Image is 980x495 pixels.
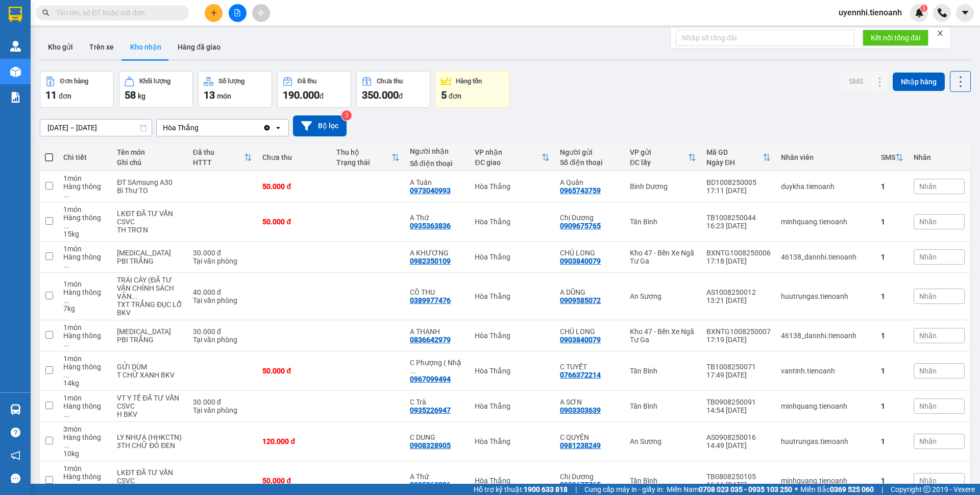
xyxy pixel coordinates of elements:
[117,363,183,371] div: GỬI DÙM
[706,186,771,195] div: 17:11 [DATE]
[876,144,909,171] th: Toggle SortBy
[560,441,601,450] div: 0981238249
[117,148,183,156] div: Tên món
[706,178,771,186] div: BD1008250005
[63,153,107,161] div: Chi tiết
[475,477,550,485] div: Hòa Thắng
[10,92,21,103] img: solution-icon
[410,375,451,383] div: 0967099494
[298,78,316,85] div: Đã thu
[45,89,57,101] span: 11
[706,249,771,257] div: BXNTG1008250006
[252,4,270,22] button: aim
[795,487,798,491] span: ⚪️
[475,158,542,167] div: ĐC giao
[560,222,601,230] div: 0909675765
[863,30,928,46] button: Kết nối tổng đài
[475,292,550,300] div: Hòa Thắng
[560,371,601,379] div: 0766372214
[676,30,854,46] input: Nhập số tổng đài
[475,437,550,445] div: Hòa Thắng
[63,280,107,288] div: 1 món
[63,323,107,332] div: 1 món
[40,120,152,136] input: Select a date range.
[706,441,771,450] div: 14:49 [DATE]
[560,178,620,186] div: A Quân
[919,477,937,485] span: Nhãn
[200,123,201,133] input: Selected Hòa Thắng.
[262,182,326,191] div: 50.000 đ
[63,261,69,269] span: ...
[377,78,403,85] div: Chưa thu
[410,433,465,441] div: C DUNG
[470,144,555,171] th: Toggle SortBy
[63,253,107,269] div: Hàng thông thường
[560,186,601,195] div: 0965743759
[881,332,903,340] div: 1
[11,474,20,483] span: message
[63,379,107,387] div: 14 kg
[138,92,145,100] span: kg
[475,253,550,261] div: Hòa Thắng
[881,182,903,191] div: 1
[706,371,771,379] div: 17:49 [DATE]
[336,148,391,156] div: Thu hộ
[117,371,183,379] div: T CHỮ XANH BKV
[701,144,776,171] th: Toggle SortBy
[63,288,107,304] div: Hàng thông thường
[42,9,50,16] span: search
[881,292,903,300] div: 1
[706,406,771,414] div: 14:54 [DATE]
[919,332,937,340] span: Nhãn
[630,182,696,191] div: Bình Dương
[193,406,253,414] div: Tại văn phòng
[706,481,771,489] div: 16:16 [DATE]
[60,78,88,85] div: Đơn hàng
[117,410,183,418] div: H BKV
[139,78,170,85] div: Khối lượng
[923,486,930,493] span: copyright
[630,367,696,375] div: Tân Bình
[56,7,177,18] input: Tìm tên, số ĐT hoặc mã đơn
[699,485,792,493] strong: 0708 023 035 - 0935 103 250
[781,402,871,410] div: minhquang.tienoanh
[560,158,620,167] div: Số điện thoại
[336,158,391,167] div: Trạng thái
[331,144,405,171] th: Toggle SortBy
[961,8,970,17] span: caret-down
[919,367,937,375] span: Nhãn
[410,222,451,230] div: 0935363836
[475,402,550,410] div: Hòa Thắng
[410,288,465,296] div: CÔ THU
[63,410,69,418] span: ...
[63,296,69,304] span: ...
[830,6,910,19] span: uyennhi.tienoanh
[830,485,874,493] strong: 0369 525 060
[781,292,871,300] div: huutrungas.tienoanh
[781,182,871,191] div: duykha.tienoanh
[163,123,199,133] div: Hòa Thắng
[706,336,771,344] div: 17:19 [DATE]
[630,218,696,226] div: Tân Bình
[706,257,771,265] div: 17:18 [DATE]
[630,437,696,445] div: An Sương
[356,71,430,108] button: Chưa thu350.000đ
[293,115,347,136] button: Bộ lọc
[262,437,326,445] div: 120.000 đ
[63,332,107,348] div: Hàng thông thường
[63,425,107,433] div: 3 món
[781,477,871,485] div: minhquang.tienoanh
[410,178,465,186] div: A Tuân
[435,71,509,108] button: Hàng tồn5đơn
[117,441,183,450] div: 3TH CHỮ ĐỎ ĐEN
[229,4,247,22] button: file-add
[63,441,69,450] span: ...
[117,394,183,410] div: VT Y TẾ ĐÃ TƯ VẤN CSVC
[122,35,169,59] button: Kho nhận
[262,218,326,226] div: 50.000 đ
[410,359,465,375] div: C Phượng ( Nhật Tài )
[117,178,183,186] div: ĐT SAmsung A30
[117,327,183,336] div: SALONPAS
[560,288,620,296] div: A DŨNG
[920,5,927,12] sup: 3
